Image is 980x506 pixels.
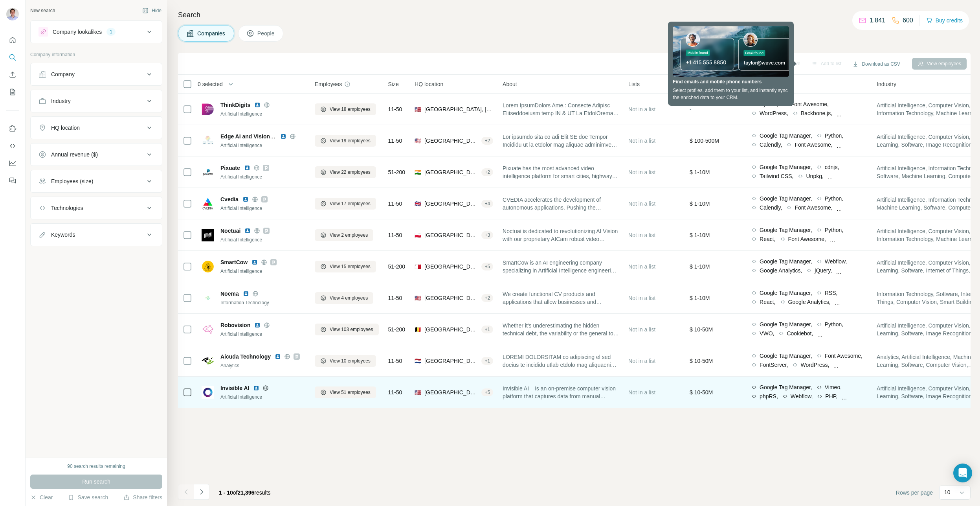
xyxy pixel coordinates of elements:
span: PHP, [825,392,837,400]
span: $ 10-50M [690,326,713,333]
span: View 10 employees [330,357,371,364]
div: Artificial Intelligence [220,110,305,118]
span: Not in a list [628,358,655,364]
img: Logo of Pixuate [202,166,214,178]
button: Save search [68,493,108,501]
span: Google Tag Manager, [760,352,812,360]
button: Download as CSV [847,58,905,70]
span: 11-50 [388,200,402,208]
button: My lists [6,85,19,99]
span: View 4 employees [330,294,368,302]
p: 10 [944,488,951,496]
span: Pixuate has the most advanced video intelligence platform for smart cities, highway traffic manag... [503,164,619,180]
button: Enrich CSV [6,68,19,82]
span: [GEOGRAPHIC_DATA], [GEOGRAPHIC_DATA] [424,200,478,208]
span: WordPress, [800,361,829,369]
span: Google Tag Manager, [760,320,812,328]
span: Cookiebot, [787,329,813,337]
div: + 2 [481,294,493,302]
span: Google Tag Manager, [760,195,812,202]
span: HSTS, [844,267,861,274]
button: View 18 employees [315,103,376,115]
span: 🇺🇸 [415,137,421,145]
div: New search [30,7,55,14]
span: We create functional CV products and applications that allow businesses and consumers to save on ... [503,290,619,306]
span: 0 selected [198,80,223,88]
button: Company [31,65,162,84]
img: LinkedIn logo [253,385,259,391]
span: Python, [825,132,843,140]
span: View 103 employees [330,326,373,333]
span: 51-200 [388,263,406,270]
button: Clear [30,493,53,501]
span: View 2 employees [330,232,368,239]
div: + 2 [481,137,493,144]
span: Companies [197,29,226,37]
div: 90 search results remaining [67,463,125,470]
button: View 15 employees [315,261,376,272]
button: View 4 employees [315,292,373,304]
div: Artificial Intelligence [220,236,305,243]
div: Technologies [51,204,83,212]
span: Font Awesome, [788,235,826,243]
p: 600 [903,16,913,25]
div: Company [51,70,75,78]
span: 🇺🇸 [415,105,421,113]
button: View 10 employees [315,355,376,367]
span: [GEOGRAPHIC_DATA], [US_STATE] [424,137,478,145]
img: Logo of Invisible AI [202,386,214,399]
span: Google Tag Manager, [760,383,812,391]
span: 🇬🇧 [415,200,421,208]
span: 🇳🇱 [415,357,421,365]
span: Cvedia [220,195,239,203]
img: Logo of Noctuai [202,229,214,241]
button: Company lookalikes1 [31,22,162,41]
span: Google Analytics, [788,298,831,306]
span: Lorem IpsumDolors Ame.: Consecte Adipisc Elitseddoeiusm temp IN & UT La EtdolOremag Ali., en adm ... [503,101,619,117]
span: Employees [315,80,342,88]
img: LinkedIn logo [244,165,250,171]
span: 🇺🇸 [415,388,421,396]
button: View 22 employees [315,166,376,178]
img: Logo of Robovision [202,323,214,336]
span: Invisible AI [220,384,249,392]
span: CVEDIA accelerates the development of autonomous applications. Pushing the boundaries of computer... [503,196,619,212]
span: Python, [825,320,843,328]
button: Use Surfe on LinkedIn [6,121,19,136]
span: 11-50 [388,294,402,302]
span: Python, [825,226,843,234]
span: Not in a list [628,232,655,238]
span: Noctuai [220,227,240,235]
div: HQ location [51,124,80,132]
span: Edge AI and Vision Alliance [220,133,292,140]
div: + 5 [481,263,493,270]
span: FontServer, [760,361,788,369]
span: Google Analytics, [760,267,802,274]
div: Employees (size) [51,177,93,185]
span: Webflow, [825,258,847,265]
span: Font Awesome, [791,100,829,108]
span: SmartCow [220,258,248,266]
span: Google Tag Manager, [760,289,812,297]
span: 11-50 [388,357,402,365]
div: Artificial Intelligence [220,331,305,338]
div: + 1 [481,326,493,333]
button: Dashboard [6,156,19,170]
span: Not in a list [628,263,655,270]
img: Logo of Cvedia [202,197,214,210]
span: View 15 employees [330,263,371,270]
span: People [257,29,275,37]
span: $ 1-10M [690,263,710,270]
div: Keywords [51,231,75,239]
span: jQuery, [843,298,861,306]
div: 1 [106,28,116,35]
span: Not in a list [628,106,655,112]
img: LinkedIn logo [254,102,261,108]
span: phpRS, [760,392,778,400]
span: Tailwind CSS, [760,172,793,180]
span: Rows per page [896,489,933,497]
span: Not in a list [628,295,655,301]
span: [GEOGRAPHIC_DATA] [424,263,478,270]
span: [GEOGRAPHIC_DATA], [GEOGRAPHIC_DATA] [424,231,478,239]
span: Not in a list [628,389,655,396]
